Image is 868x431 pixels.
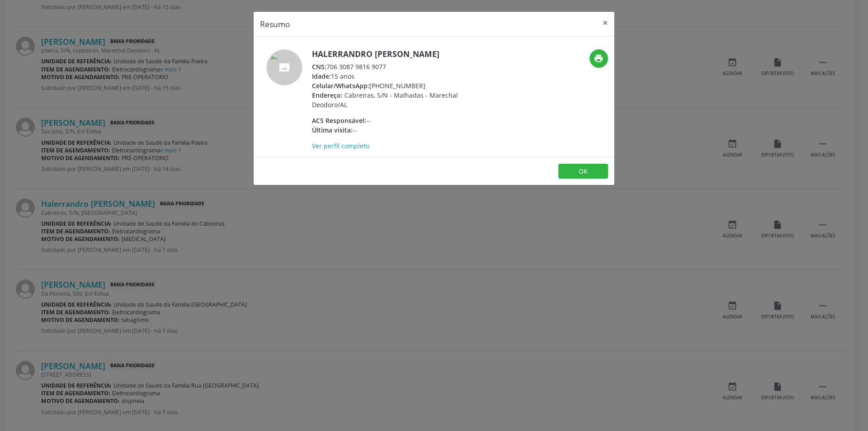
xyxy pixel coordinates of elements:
[596,12,614,34] button: Close
[312,49,488,59] h5: Halerrandro [PERSON_NAME]
[594,53,604,63] i: print
[312,126,353,134] span: Última visita:
[260,18,290,30] h5: Resumo
[266,49,302,85] img: accompaniment
[312,71,488,81] div: 15 anos
[312,62,326,71] span: CNS:
[312,116,488,125] div: --
[312,62,488,71] div: 706 3087 9816 9077
[312,116,366,125] span: ACS Responsável:
[312,125,488,135] div: --
[590,49,608,68] button: print
[312,142,369,150] a: Ver perfil completo
[558,164,608,179] button: OK
[312,91,458,109] span: Cabreiras, S/N - Malhadas - Marechal Deodoro/AL
[312,81,369,90] span: Celular/WhatsApp:
[312,72,331,81] span: Idade:
[312,81,488,90] div: [PHONE_NUMBER]
[312,91,343,99] span: Endereço:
